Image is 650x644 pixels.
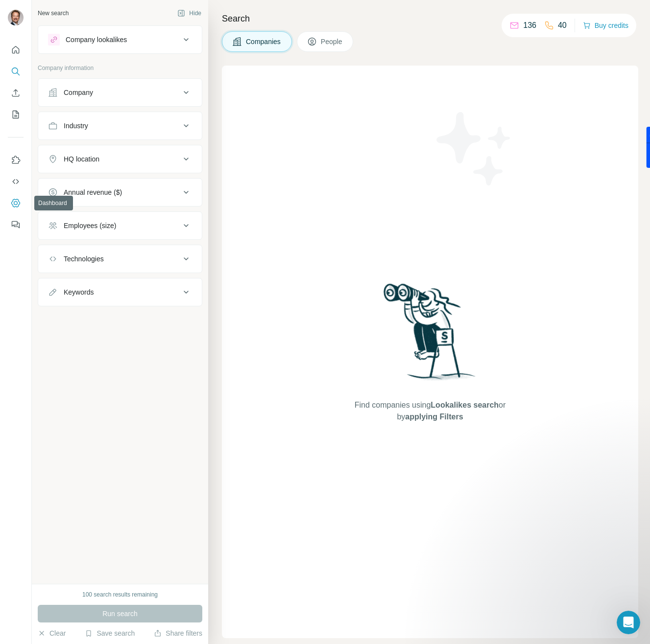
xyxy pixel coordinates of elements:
div: 100 search results remaining [82,590,158,599]
button: Clear [38,628,66,638]
div: Keywords [64,287,94,297]
button: Save search [85,628,135,638]
span: smiley reaction [181,543,207,562]
button: Use Surfe on LinkedIn [8,151,24,169]
div: Company [64,88,93,97]
button: Company [38,81,202,104]
div: Company lookalikes [66,35,127,45]
button: Buy credits [583,19,628,32]
span: 😐 [161,543,175,562]
button: Quick start [8,41,24,59]
button: Feedback [8,216,24,233]
span: Find companies using or by [352,399,508,423]
button: Annual revenue ($) [38,181,202,204]
span: 😃 [187,543,201,562]
iframe: Intercom live chat [617,611,640,634]
button: Dashboard [8,194,24,212]
button: Enrich CSV [8,84,24,102]
button: HQ location [38,147,202,171]
button: Industry [38,114,202,138]
div: Technologies [64,254,104,264]
button: Company lookalikes [38,28,202,51]
span: applying Filters [405,413,463,421]
button: go back [6,4,25,23]
button: Réduire la fenêtre [294,4,313,23]
div: New search [38,9,69,18]
span: neutral face reaction [156,543,181,562]
div: Avons-nous répondu à votre question ? [12,533,325,544]
button: Employees (size) [38,214,202,237]
p: Company information [38,64,202,72]
div: Annual revenue ($) [64,187,122,197]
button: Hide [170,6,208,21]
img: Surfe Illustration - Stars [430,105,518,193]
button: Keywords [38,280,202,304]
div: Fermer [313,4,331,22]
span: Lookalikes search [431,401,499,409]
div: Employees (size) [64,221,116,230]
img: Avatar [8,10,24,25]
a: Ouvrir dans le centre d'assistance [105,575,232,582]
button: Technologies [38,247,202,271]
button: Search [8,63,24,80]
div: Industry [64,121,88,131]
button: My lists [8,106,24,123]
h4: Search [222,12,638,25]
span: Companies [246,37,282,46]
span: disappointed reaction [130,543,156,562]
span: People [321,37,343,46]
p: 136 [523,20,536,31]
div: HQ location [64,154,99,164]
button: Share filters [154,628,202,638]
p: 40 [558,20,567,31]
img: Surfe Illustration - Woman searching with binoculars [379,281,481,390]
span: 😞 [136,543,150,562]
button: Use Surfe API [8,173,24,190]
